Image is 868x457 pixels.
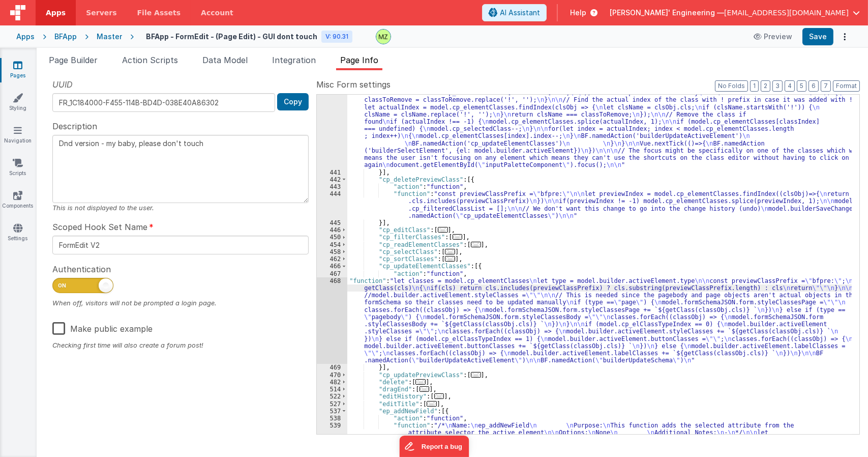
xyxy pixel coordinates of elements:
span: ... [445,249,455,254]
button: No Folds [715,80,748,92]
span: Authentication [52,263,111,275]
div: Apps [16,32,35,42]
button: Format [833,80,860,92]
span: [PERSON_NAME]' Engineering — [610,8,724,18]
button: Save [802,28,833,45]
div: 527 [317,401,347,408]
label: Make public example [52,316,153,338]
span: ... [471,242,481,247]
span: Help [570,8,586,18]
div: 446 [317,226,347,234]
button: Options [837,30,852,44]
div: 514 [317,386,347,393]
button: 1 [750,80,759,92]
button: 2 [761,80,770,92]
div: 444 [317,190,347,219]
div: 482 [317,379,347,386]
span: Page Builder [49,55,98,65]
div: 469 [317,364,347,371]
button: 7 [821,80,831,92]
div: 522 [317,393,347,400]
button: Copy [277,93,309,110]
div: 443 [317,183,347,190]
button: 6 [809,80,819,92]
button: Preview [747,28,798,45]
div: This is not displayed to the user. [52,203,309,213]
div: 450 [317,234,347,241]
span: Integration [272,55,316,65]
iframe: Marker.io feedback button [399,436,469,457]
div: 468 [317,277,347,364]
div: 470 [317,372,347,379]
span: File Assets [137,8,181,18]
span: ... [445,256,455,262]
button: [PERSON_NAME]' Engineering — [EMAIL_ADDRESS][DOMAIN_NAME] [610,8,860,18]
div: Checking first time will also create a forum post! [52,340,309,350]
button: 3 [772,80,783,92]
span: AI Assistant [500,8,540,18]
img: 095be3719ea6209dc2162ba73c069c80 [376,30,391,44]
div: 458 [317,248,347,255]
span: ... [438,227,448,233]
div: 466 [317,263,347,270]
span: ... [427,401,437,407]
span: ... [415,379,426,385]
div: 454 [317,241,347,248]
div: 538 [317,415,347,422]
div: V: 90.31 [321,31,352,43]
span: Data Model [202,55,248,65]
span: ... [420,386,430,392]
div: 440 [317,82,347,169]
span: Action Scripts [122,55,178,65]
span: Servers [86,8,116,18]
span: ... [434,393,444,399]
span: ... [471,372,481,378]
h4: BFApp - FormEdit - (Page Edit) - GUI dont touch [146,33,317,40]
span: Scoped Hook Set Name [52,221,147,233]
div: When off, visitors will not be prompted a login page. [52,298,309,308]
div: 462 [317,255,347,263]
span: [EMAIL_ADDRESS][DOMAIN_NAME] [724,8,849,18]
div: 445 [317,219,347,226]
span: ... [453,234,463,240]
div: 467 [317,270,347,277]
span: Page Info [340,55,378,65]
div: Master [97,32,122,42]
span: Misc Form settings [316,78,391,91]
div: 441 [317,169,347,176]
span: UUID [52,78,73,91]
div: 537 [317,408,347,415]
span: Apps [46,8,66,18]
div: BFApp [54,32,77,42]
button: 4 [785,80,795,92]
div: 442 [317,176,347,183]
span: Description [52,120,97,132]
button: 5 [797,80,806,92]
button: AI Assistant [482,4,547,21]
